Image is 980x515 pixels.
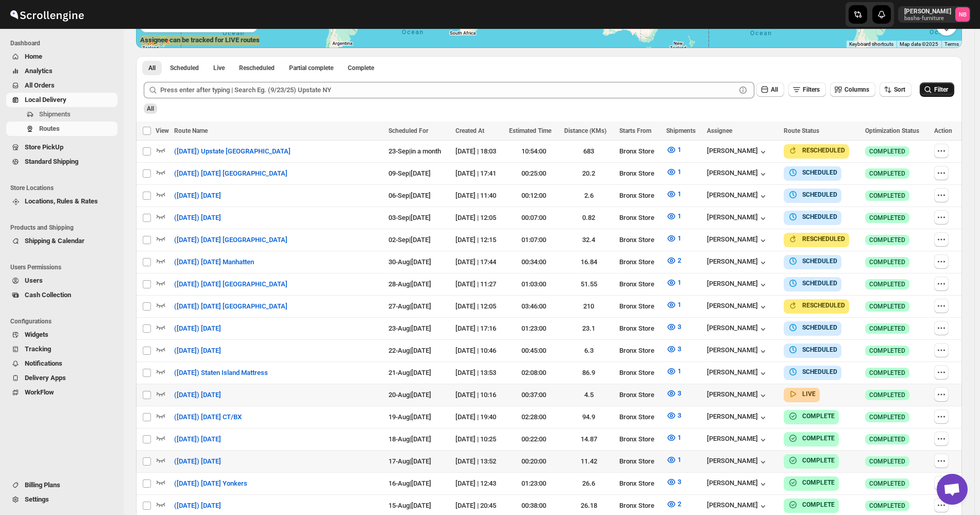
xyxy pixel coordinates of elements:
[509,146,558,157] div: 10:54:00
[660,385,687,402] button: 3
[660,252,687,269] button: 2
[802,235,845,243] b: RESCHEDULED
[707,235,768,246] button: [PERSON_NAME]
[455,191,503,201] div: [DATE] | 11:40
[25,143,63,151] span: Store PickUp
[509,390,558,400] div: 00:37:00
[509,213,558,223] div: 00:07:00
[174,412,242,422] span: ([DATE]) [DATE] CT/BX
[213,64,225,72] span: Live
[660,297,687,313] button: 1
[788,389,816,399] button: LIVE
[388,147,441,155] span: 23-Sep | in a month
[39,125,60,132] span: Routes
[707,479,768,489] button: [PERSON_NAME]
[802,191,837,198] b: SCHEDULED
[455,235,503,245] div: [DATE] | 12:15
[678,323,681,331] span: 3
[869,192,905,200] span: COMPLETED
[455,213,503,223] div: [DATE] | 12:05
[25,96,66,104] span: Local Delivery
[509,301,558,312] div: 03:46:00
[168,143,297,160] button: ([DATE]) Upstate [GEOGRAPHIC_DATA]
[455,127,484,134] span: Created At
[168,365,274,381] button: ([DATE]) Staten Island Mattress
[788,82,826,97] button: Filters
[788,167,837,178] button: SCHEDULED
[388,192,431,199] span: 06-Sep | [DATE]
[707,413,768,423] button: [PERSON_NAME]
[788,500,835,510] button: COMPLETE
[564,412,613,422] div: 94.9
[788,145,845,156] button: RESCHEDULED
[707,457,768,467] button: [PERSON_NAME]
[174,501,221,511] span: ([DATE]) [DATE]
[25,331,48,338] span: Widgets
[788,212,837,222] button: SCHEDULED
[869,236,905,244] span: COMPLETED
[455,146,503,157] div: [DATE] | 18:03
[660,363,687,380] button: 1
[707,390,768,401] button: [PERSON_NAME]
[844,86,869,93] span: Columns
[10,184,119,192] span: Store Locations
[455,412,503,422] div: [DATE] | 19:40
[788,256,837,266] button: SCHEDULED
[168,453,227,470] button: ([DATE]) [DATE]
[388,369,431,376] span: 21-Aug | [DATE]
[564,279,613,289] div: 51.55
[619,323,660,334] div: Bronx Store
[707,257,768,268] div: [PERSON_NAME]
[174,279,288,289] span: ([DATE]) [DATE] [GEOGRAPHIC_DATA]
[934,86,948,93] span: Filter
[619,146,660,157] div: Bronx Store
[707,346,768,356] div: [PERSON_NAME]
[168,497,227,514] button: ([DATE]) [DATE]
[564,368,613,378] div: 86.9
[707,302,768,312] button: [PERSON_NAME]
[509,368,558,378] div: 02:08:00
[802,390,816,398] b: LIVE
[869,413,905,421] span: COMPLETED
[25,158,78,165] span: Standard Shipping
[6,492,117,507] button: Settings
[678,411,681,419] span: 3
[678,190,681,198] span: 1
[660,274,687,291] button: 1
[25,237,85,245] span: Shipping & Calendar
[170,64,199,72] span: Scheduled
[174,213,221,223] span: ([DATE]) [DATE]
[934,127,952,134] span: Action
[509,127,551,134] span: Estimated Time
[509,168,558,179] div: 00:25:00
[619,235,660,245] div: Bronx Store
[788,455,835,466] button: COMPLETE
[707,435,768,445] button: [PERSON_NAME]
[707,501,768,511] button: [PERSON_NAME]
[147,105,154,112] span: All
[388,258,431,266] span: 30-Aug | [DATE]
[168,187,227,204] button: ([DATE]) [DATE]
[955,7,970,22] span: Nael Basha
[139,35,173,48] img: Google
[25,388,54,396] span: WorkFlow
[25,481,60,489] span: Billing Plans
[6,385,117,400] button: WorkFlow
[619,168,660,179] div: Bronx Store
[6,64,117,78] button: Analytics
[509,191,558,201] div: 00:12:00
[707,147,768,157] button: [PERSON_NAME]
[660,474,687,490] button: 3
[707,324,768,334] button: [PERSON_NAME]
[25,53,42,60] span: Home
[619,412,660,422] div: Bronx Store
[660,319,687,335] button: 3
[904,7,951,15] p: [PERSON_NAME]
[678,301,681,308] span: 1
